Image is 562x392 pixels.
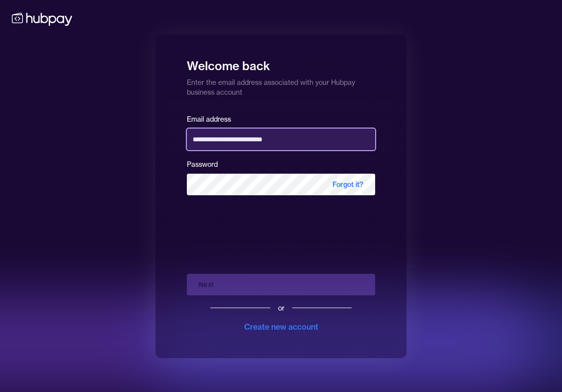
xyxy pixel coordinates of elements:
p: Enter the email address associated with your Hubpay business account [187,74,375,97]
label: Email address [187,115,231,124]
span: Forgot it? [321,174,375,195]
div: Create new account [244,321,318,333]
div: or [278,303,284,313]
label: Password [187,160,218,169]
h1: Welcome back [187,52,375,74]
